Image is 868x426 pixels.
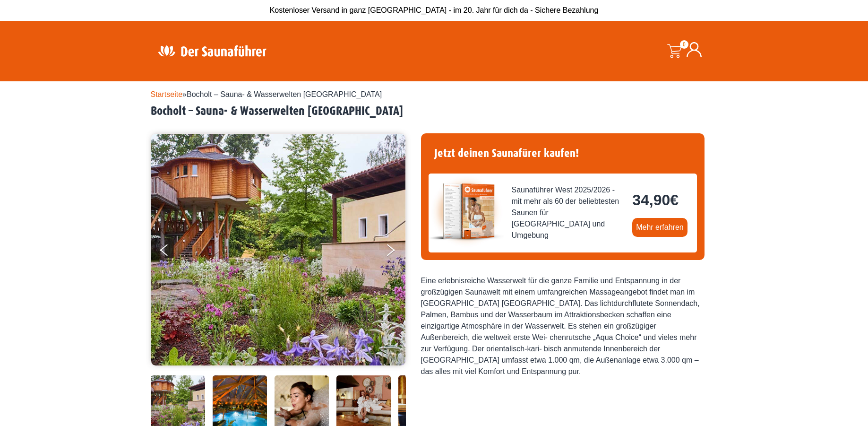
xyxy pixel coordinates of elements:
[512,184,625,241] span: Saunaführer West 2025/2026 - mit mehr als 60 der beliebtesten Saunen für [GEOGRAPHIC_DATA] und Um...
[151,90,183,98] a: Startseite
[680,40,688,49] span: 0
[385,240,409,264] button: Next
[429,174,504,249] img: der-saunafuehrer-2025-west.jpg
[160,240,184,264] button: Previous
[632,191,679,209] bdi: 34,90
[429,141,697,166] h4: Jetzt deinen Saunafürer kaufen!
[270,6,599,14] span: Kostenloser Versand in ganz [GEOGRAPHIC_DATA] - im 20. Jahr für dich da - Sichere Bezahlung
[421,275,705,377] div: Eine erlebnisreiche Wasserwelt für die ganze Familie und Entspannung in der großzügigen Saunawelt...
[670,191,679,209] span: €
[632,218,688,237] a: Mehr erfahren
[151,90,382,98] span: »
[187,90,382,98] span: Bocholt – Sauna- & Wasserwelten [GEOGRAPHIC_DATA]
[151,104,718,119] h2: Bocholt – Sauna- & Wasserwelten [GEOGRAPHIC_DATA]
